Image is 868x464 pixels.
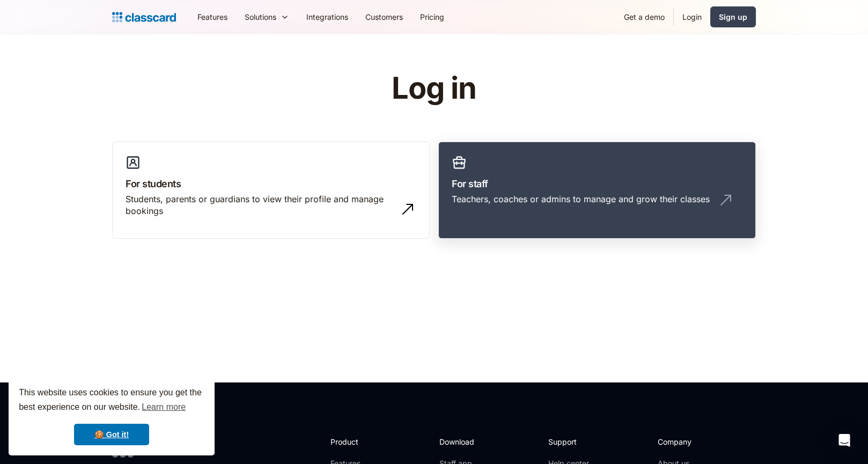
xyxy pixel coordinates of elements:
[452,193,710,205] div: Teachers, coaches or admins to manage and grow their classes
[236,5,298,29] div: Solutions
[9,376,215,455] div: cookieconsent
[140,399,187,415] a: learn more about cookies
[264,72,605,105] h1: Log in
[658,436,729,447] h2: Company
[615,5,673,29] a: Get a demo
[832,428,857,453] div: Open Intercom Messenger
[674,5,710,29] a: Login
[112,10,176,25] a: home
[298,5,357,29] a: Integrations
[126,193,395,217] div: Students, parents or guardians to view their profile and manage bookings
[189,5,236,29] a: Features
[438,142,756,239] a: For staffTeachers, coaches or admins to manage and grow their classes
[112,142,430,239] a: For studentsStudents, parents or guardians to view their profile and manage bookings
[719,11,747,23] div: Sign up
[330,436,388,447] h2: Product
[74,424,149,445] a: dismiss cookie message
[439,436,483,447] h2: Download
[357,5,411,29] a: Customers
[245,11,276,23] div: Solutions
[710,6,756,27] a: Sign up
[126,176,416,191] h3: For students
[548,436,592,447] h2: Support
[452,176,742,191] h3: For staff
[411,5,453,29] a: Pricing
[19,386,204,415] span: This website uses cookies to ensure you get the best experience on our website.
